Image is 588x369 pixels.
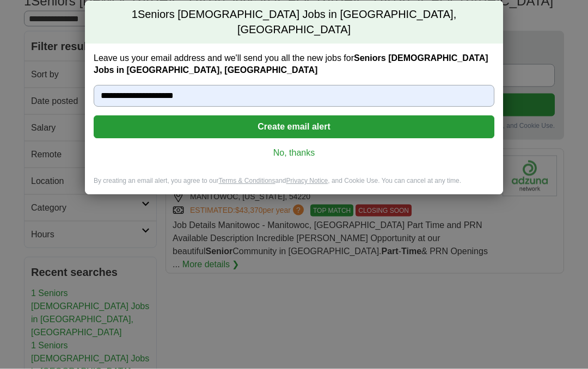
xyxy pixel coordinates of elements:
a: No, thanks [102,147,486,159]
span: 1 [132,8,138,23]
button: Create email alert [94,116,494,139]
label: Leave us your email address and we'll send you all the new jobs for [94,53,494,77]
a: Privacy Notice [286,177,328,185]
a: Terms & Conditions [218,177,275,185]
h2: Seniors [DEMOGRAPHIC_DATA] Jobs in [GEOGRAPHIC_DATA], [GEOGRAPHIC_DATA] [85,1,503,44]
div: By creating an email alert, you agree to our and , and Cookie Use. You can cancel at any time. [85,177,503,195]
